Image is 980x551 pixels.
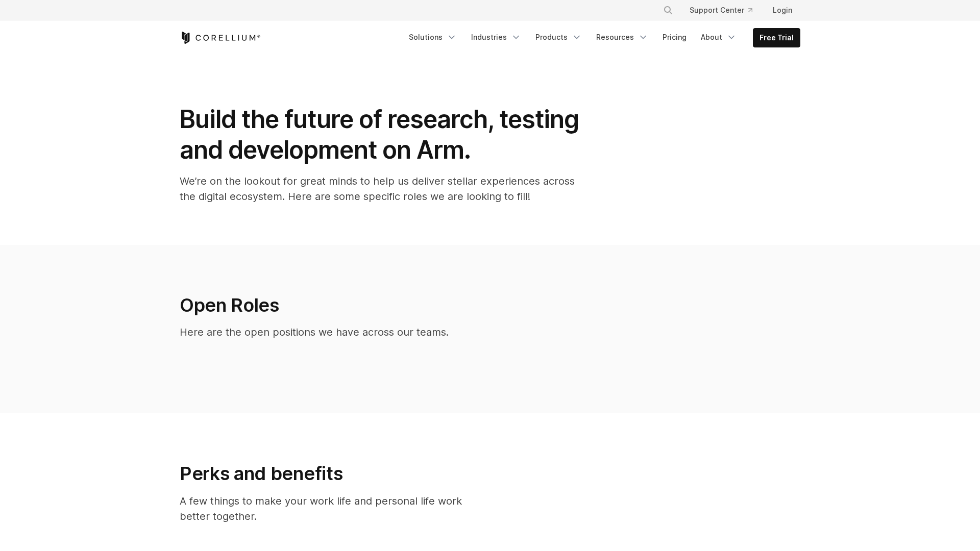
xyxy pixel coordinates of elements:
a: About [695,28,743,46]
a: Industries [465,28,527,46]
a: Free Trial [753,29,800,47]
a: Resources [590,28,654,46]
a: Solutions [403,28,463,46]
a: Login [765,1,800,19]
div: Navigation Menu [651,1,800,19]
a: Corellium Home [180,32,261,44]
h1: Build the future of research, testing and development on Arm. [180,104,588,165]
h2: Perks and benefits [180,462,480,485]
h2: Open Roles [180,294,640,316]
p: A few things to make your work life and personal life work better together. [180,493,480,524]
p: Here are the open positions we have across our teams. [180,324,640,340]
button: Search [659,1,677,19]
a: Pricing [656,28,693,46]
p: We’re on the lookout for great minds to help us deliver stellar experiences across the digital ec... [180,173,588,204]
a: Support Center [681,1,761,19]
a: Products [529,28,588,46]
div: Navigation Menu [403,28,800,47]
